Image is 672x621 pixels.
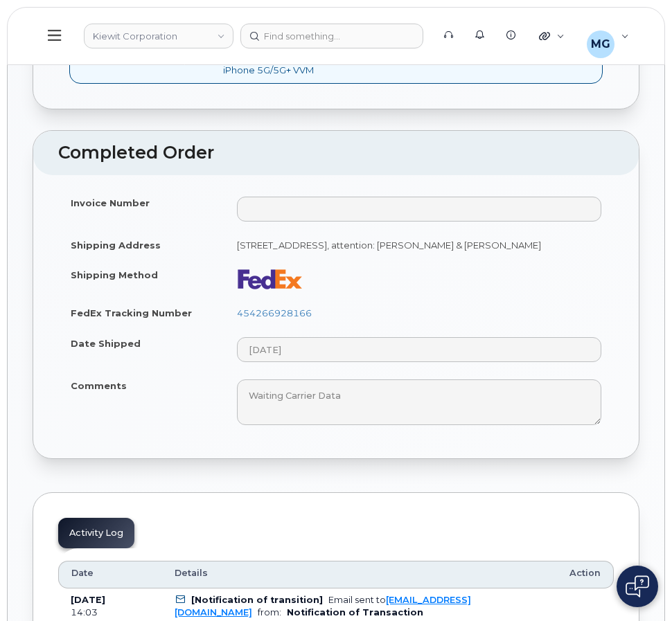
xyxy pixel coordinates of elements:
label: Date Shipped [71,337,141,350]
label: Comments [71,379,127,393]
img: Open chat [626,575,649,597]
a: [EMAIL_ADDRESS][DOMAIN_NAME] [175,595,471,618]
span: from: [258,607,281,618]
h2: Completed Order [58,143,614,163]
a: Kiewit Corporation [84,24,233,48]
b: Notification of Transaction [287,607,423,618]
span: Date [71,567,94,579]
b: [DATE] [71,595,105,605]
label: Shipping Address [71,239,161,252]
div: 14:03 [71,606,150,619]
th: Action [557,561,614,588]
div: Email sent to [175,595,471,618]
a: 454266928166 [237,307,312,318]
input: Find something... [240,24,423,48]
div: Matt Gabriel [577,22,639,50]
span: Details [175,567,208,579]
img: fedex-bc01427081be8802e1fb5a1adb1132915e58a0589d7a9405a0dcbe1127be6add.png [237,269,303,289]
label: FedEx Tracking Number [71,307,192,320]
b: [Notification of transition] [191,595,323,605]
textarea: Waiting Carrier Data [237,379,601,425]
label: Shipping Method [71,269,158,282]
div: Quicklinks [529,22,574,50]
td: [STREET_ADDRESS], attention: [PERSON_NAME] & [PERSON_NAME] [224,230,614,260]
span: MG [591,36,610,53]
label: Invoice Number [71,197,150,210]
